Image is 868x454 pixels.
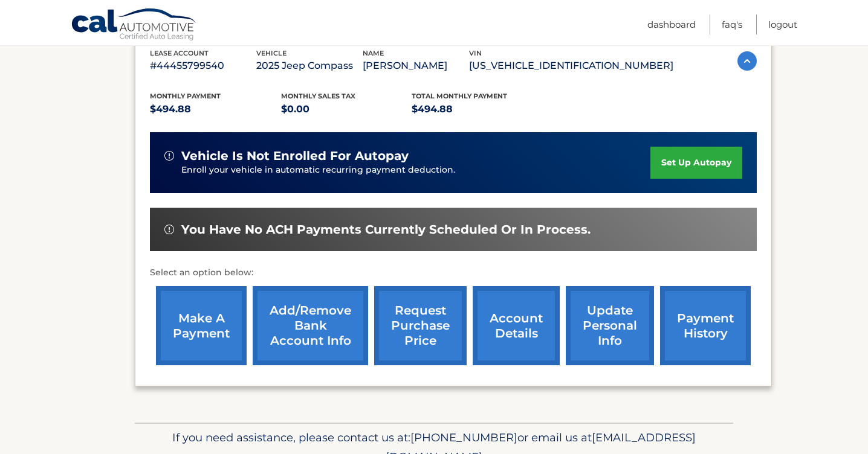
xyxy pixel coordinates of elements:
a: update personal info [566,286,654,365]
p: Enroll your vehicle in automatic recurring payment deduction. [181,164,650,177]
img: alert-white.svg [164,225,174,234]
p: $494.88 [412,101,543,118]
a: make a payment [156,286,247,365]
a: Add/Remove bank account info [253,286,368,365]
p: $0.00 [281,101,412,118]
span: vehicle [256,49,287,57]
p: [PERSON_NAME] [363,57,469,74]
span: vehicle is not enrolled for autopay [181,149,409,164]
span: vin [469,49,482,57]
a: FAQ's [722,14,742,34]
p: $494.88 [150,101,281,118]
a: payment history [660,286,751,365]
img: alert-white.svg [164,151,174,161]
span: You have no ACH payments currently scheduled or in process. [181,222,591,237]
span: name [363,49,384,57]
span: [PHONE_NUMBER] [410,430,517,444]
a: set up autopay [650,147,742,179]
a: account details [473,286,560,365]
span: lease account [150,49,209,57]
span: Total Monthly Payment [412,92,507,100]
p: 2025 Jeep Compass [256,57,363,74]
a: Dashboard [647,14,696,34]
a: Logout [768,14,797,34]
img: accordion-active.svg [737,51,757,71]
p: Select an option below: [150,266,757,280]
span: Monthly sales Tax [281,92,355,100]
span: Monthly Payment [150,92,221,100]
a: Cal Automotive [71,8,198,43]
p: #44455799540 [150,57,256,74]
a: request purchase price [374,286,467,365]
p: [US_VEHICLE_IDENTIFICATION_NUMBER] [469,57,673,74]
